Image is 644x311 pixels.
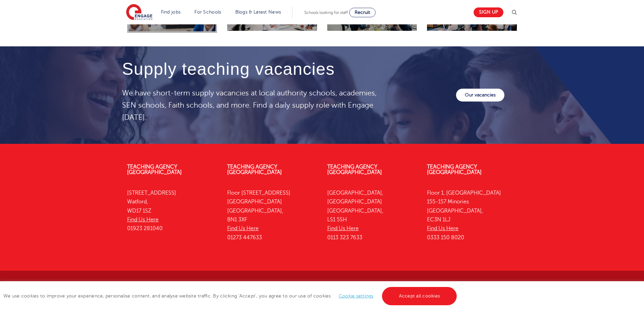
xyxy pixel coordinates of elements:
a: Find Us Here [127,217,159,223]
a: Find Us Here [327,225,359,231]
p: [STREET_ADDRESS] Watford, WD17 1SZ 01923 281040 [127,188,217,233]
a: Find jobs [161,9,181,15]
a: Accept all cookies [382,287,457,305]
a: Sign up [474,7,503,17]
a: For Schools [194,9,221,15]
h4: Supply teaching vacancies [122,60,390,79]
a: Teaching Agency [GEOGRAPHIC_DATA] [127,164,182,175]
a: Teaching Agency [GEOGRAPHIC_DATA] [427,164,482,175]
a: Our vacancies [456,89,504,102]
a: Teaching Agency [GEOGRAPHIC_DATA] [227,164,282,175]
a: Find Us Here [427,225,458,231]
a: Cookie settings [339,293,374,298]
img: Engage Education [126,4,152,21]
p: [GEOGRAPHIC_DATA], [GEOGRAPHIC_DATA] [GEOGRAPHIC_DATA], LS1 5SH 0113 323 7633 [327,188,417,242]
a: Blogs & Latest News [235,9,281,15]
span: Schools looking for staff [304,10,348,15]
p: Floor [STREET_ADDRESS] [GEOGRAPHIC_DATA] [GEOGRAPHIC_DATA], BN1 3XF 01273 447633 [227,188,317,242]
span: Recruit [355,10,370,15]
span: We use cookies to improve your experience, personalise content, and analyse website traffic. By c... [3,293,458,298]
a: Teaching Agency [GEOGRAPHIC_DATA] [327,164,382,175]
a: Find Us Here [227,225,259,231]
a: Recruit [349,8,376,17]
p: Floor 1, [GEOGRAPHIC_DATA] 155-157 Minories [GEOGRAPHIC_DATA], EC3N 1LJ 0333 150 8020 [427,188,517,242]
p: We have short-term supply vacancies at local authority schools, academies, SEN schools, Faith sch... [122,87,390,124]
